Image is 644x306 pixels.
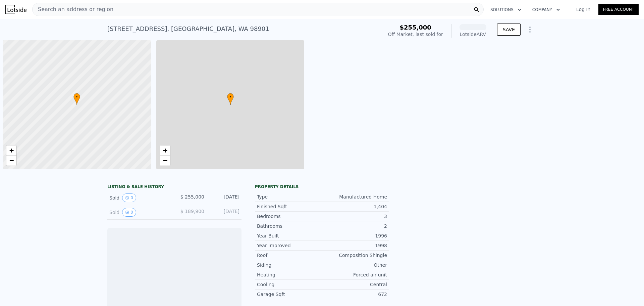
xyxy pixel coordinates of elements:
[460,31,486,38] div: Lotside ARV
[485,4,527,16] button: Solutions
[9,146,14,155] span: +
[322,232,387,239] div: 1996
[180,194,204,200] span: $ 255,000
[6,156,16,166] a: Zoom out
[210,193,239,202] div: [DATE]
[73,93,80,105] div: •
[257,252,322,259] div: Roof
[322,193,387,200] div: Manufactured Home
[73,94,80,100] span: •
[257,291,322,298] div: Garage Sqft
[9,156,14,165] span: −
[6,145,16,156] a: Zoom in
[527,4,566,16] button: Company
[257,203,322,210] div: Finished Sqft
[598,4,639,15] a: Free Account
[163,146,167,155] span: +
[257,271,322,278] div: Heating
[322,281,387,288] div: Central
[210,208,239,217] div: [DATE]
[109,193,169,202] div: Sold
[122,193,136,202] button: View historical data
[160,156,170,166] a: Zoom out
[33,5,113,13] span: Search an address or region
[322,223,387,229] div: 2
[322,213,387,220] div: 3
[107,24,269,34] div: [STREET_ADDRESS] , [GEOGRAPHIC_DATA] , WA 98901
[257,262,322,268] div: Siding
[227,94,234,100] span: •
[227,93,234,105] div: •
[257,281,322,288] div: Cooling
[107,184,241,191] div: LISTING & SALE HISTORY
[160,145,170,156] a: Zoom in
[122,208,136,217] button: View historical data
[109,208,169,217] div: Sold
[523,23,537,36] button: Show Options
[322,242,387,249] div: 1998
[257,193,322,200] div: Type
[497,24,521,36] button: SAVE
[257,213,322,220] div: Bedrooms
[322,262,387,268] div: Other
[388,31,443,38] div: Off Market, last sold for
[322,203,387,210] div: 1,404
[399,24,431,31] span: $255,000
[257,223,322,229] div: Bathrooms
[257,242,322,249] div: Year Improved
[180,209,204,214] span: $ 189,900
[255,184,389,189] div: Property details
[5,5,26,14] img: Lotside
[322,252,387,259] div: Composition Shingle
[322,291,387,298] div: 672
[163,156,167,165] span: −
[568,6,598,13] a: Log In
[322,271,387,278] div: Forced air unit
[257,232,322,239] div: Year Built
